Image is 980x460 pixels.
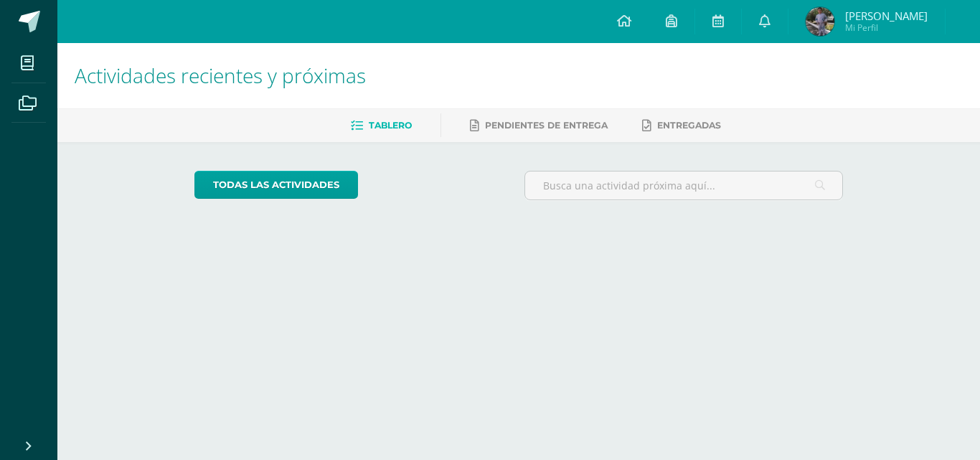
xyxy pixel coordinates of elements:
img: 07ac15f526a8d40e02b55d4bede13cd9.png [806,7,834,36]
a: Entregadas [642,114,721,137]
span: Entregadas [657,120,721,131]
span: Pendientes de entrega [485,120,608,131]
span: [PERSON_NAME] [845,9,928,23]
a: todas las Actividades [194,171,358,199]
a: Tablero [351,114,412,137]
a: Pendientes de entrega [470,114,608,137]
span: Mi Perfil [845,22,928,34]
span: Actividades recientes y próximas [75,62,366,89]
input: Busca una actividad próxima aquí... [525,172,843,200]
span: Tablero [369,120,412,131]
